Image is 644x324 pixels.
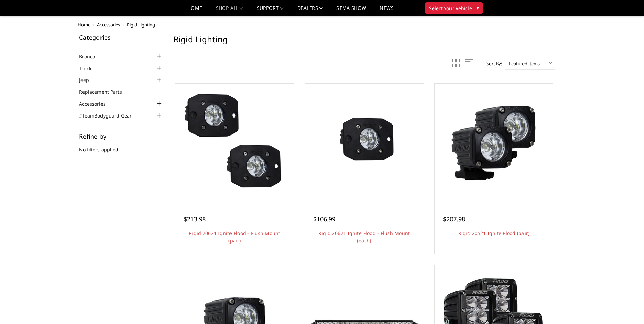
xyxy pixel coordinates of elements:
[318,230,410,244] a: Rigid 20621 Ignite Flood - Flush Mount (each)
[297,6,323,16] a: Dealers
[187,6,202,16] a: Home
[78,22,90,28] a: Home
[79,53,104,60] a: Bronco
[97,22,120,28] a: Accessories
[177,85,292,201] a: Rigid 20621 Ignite Flood - Flush Mount (pair) Rigid 20621 Ignite Flood - Flush Mount (pair)
[189,230,280,244] a: Rigid 20621 Ignite Flood - Flush Mount (pair)
[79,133,163,139] h5: Refine by
[307,85,422,201] a: Rigid 20621 Ignite Flood - Flush Mount (each) Rigid 20621 Ignite Flood - Flush Mount (each)
[257,6,284,16] a: Support
[425,2,483,14] button: Select Your Vehicle
[79,76,97,84] a: Jeep
[79,100,114,107] a: Accessories
[79,133,163,160] div: No filters applied
[79,34,163,40] h5: Categories
[380,6,393,16] a: News
[336,6,366,16] a: SEMA Show
[127,22,155,28] span: Rigid Lighting
[79,65,100,72] a: Truck
[184,215,206,223] span: $213.98
[477,4,479,12] span: ▾
[173,34,555,50] h1: Rigid Lighting
[79,112,140,119] a: #TeamBodyguard Gear
[458,230,530,236] a: Rigid 20521 Ignite Flood (pair)
[216,6,243,16] a: shop all
[313,215,335,223] span: $106.99
[443,215,465,223] span: $207.98
[439,89,548,197] img: Rigid 20521 Ignite Flood (pair)
[483,58,502,69] label: Sort By:
[79,88,130,95] a: Replacement Parts
[429,5,472,12] span: Select Your Vehicle
[436,85,552,201] a: Rigid 20521 Ignite Flood (pair)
